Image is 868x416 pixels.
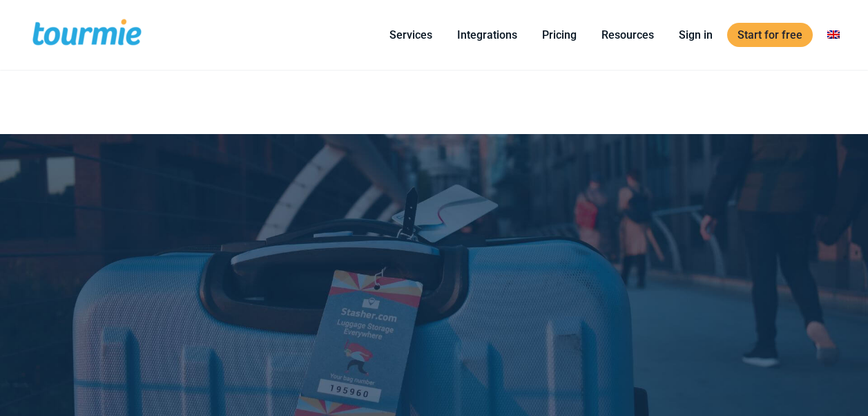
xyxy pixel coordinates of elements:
[379,26,443,44] a: Services
[447,26,528,44] a: Integrations
[532,26,587,44] a: Pricing
[668,26,723,44] a: Sign in
[591,26,664,44] a: Resources
[727,23,813,47] a: Start for free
